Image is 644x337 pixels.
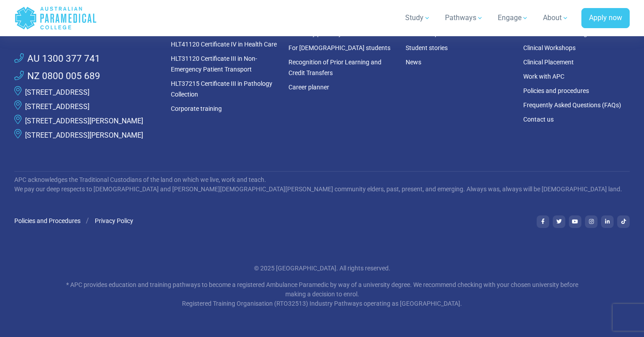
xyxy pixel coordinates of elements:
a: [STREET_ADDRESS] [25,102,89,111]
a: Clinical Placement [523,59,574,66]
a: Australian Paramedical College [14,4,97,33]
p: © 2025 [GEOGRAPHIC_DATA]. All rights reserved. [60,264,584,273]
p: * APC provides education and training pathways to become a registered Ambulance Paramedic by way ... [60,280,584,308]
a: Corporate training [171,105,222,112]
a: HLT37215 Certificate III in Pathology Collection [171,80,272,98]
a: Study [400,5,436,30]
a: Apply now [581,8,630,29]
a: For [DEMOGRAPHIC_DATA] students [288,44,390,51]
a: [STREET_ADDRESS] [25,88,89,97]
a: Engage [492,5,534,30]
a: [STREET_ADDRESS][PERSON_NAME] [25,131,143,139]
a: Policies and procedures [523,87,589,94]
a: Recognition of Prior Learning and Credit Transfers [288,59,381,76]
a: Contact us [523,116,554,123]
a: Clinical Workshops [523,44,576,51]
a: AU 1300 377 741 [14,52,100,66]
a: News [406,59,421,66]
a: Student stories [406,44,448,51]
a: Policies and Procedures [14,217,80,224]
a: NZ 0800 005 689 [14,69,100,84]
a: Work with APC [523,73,564,80]
a: HLT41120 Certificate IV in Health Care [171,41,277,48]
a: Privacy Policy [95,217,133,224]
p: APC acknowledges the Traditional Custodians of the land on which we live, work and teach. We pay ... [14,175,630,194]
a: About [538,5,574,30]
a: HLT31120 Certificate III in Non-Emergency Patient Transport [171,55,257,73]
a: Frequently Asked Questions (FAQs) [523,101,621,109]
a: [STREET_ADDRESS][PERSON_NAME] [25,117,143,125]
a: Pathways [440,5,489,30]
a: Career planner [288,84,329,91]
